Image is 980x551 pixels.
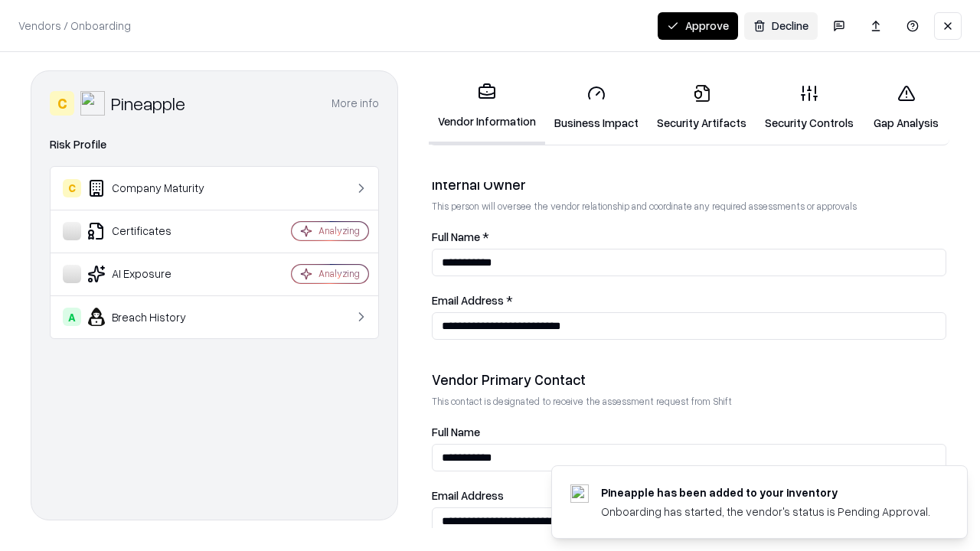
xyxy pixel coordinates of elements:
[432,231,946,243] label: Full Name *
[63,308,81,326] div: A
[429,70,545,145] a: Vendor Information
[50,135,379,154] div: Risk Profile
[63,265,246,283] div: AI Exposure
[63,308,246,326] div: Breach History
[432,426,946,438] label: Full Name
[432,490,946,501] label: Email Address
[570,484,589,503] img: pineappleenergy.com
[601,504,930,520] div: Onboarding has started, the vendor's status is Pending Approval.
[756,72,863,143] a: Security Controls
[318,224,360,237] div: Analyzing
[50,91,74,116] div: C
[80,91,105,116] img: Pineapple
[432,200,946,213] p: This person will oversee the vendor relationship and coordinate any required assessments or appro...
[432,295,946,306] label: Email Address *
[545,72,648,143] a: Business Impact
[63,222,246,240] div: Certificates
[432,395,946,408] p: This contact is designated to receive the assessment request from Shift
[432,370,946,389] div: Vendor Primary Contact
[601,484,930,500] div: Pineapple has been added to your inventory
[648,72,756,143] a: Security Artifacts
[332,90,379,117] button: More info
[318,267,360,280] div: Analyzing
[432,175,946,194] div: Internal Owner
[658,12,738,40] button: Approve
[111,91,185,116] div: Pineapple
[744,12,818,40] button: Decline
[18,18,131,34] p: Vendors / Onboarding
[863,72,949,143] a: Gap Analysis
[63,179,81,197] div: C
[63,179,246,197] div: Company Maturity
